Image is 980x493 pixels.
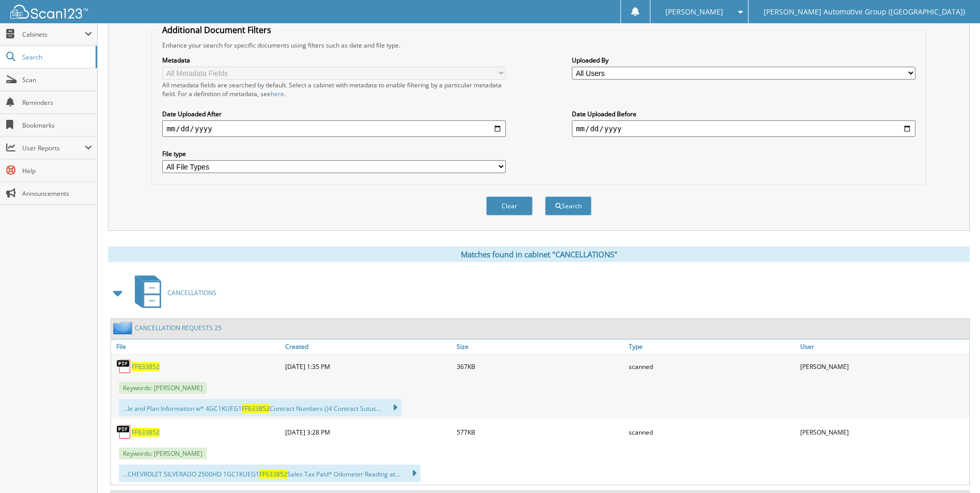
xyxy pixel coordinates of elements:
[283,340,454,353] a: Created
[626,422,798,442] div: scanned
[162,120,506,137] input: start
[22,98,92,107] span: Reminders
[798,356,969,377] div: [PERSON_NAME]
[486,196,533,215] button: Clear
[22,53,90,61] span: Search
[167,288,216,297] span: CANCELLATIONS
[10,5,88,19] img: scan123-logo-white.svg
[113,321,135,334] img: folder2.png
[162,81,506,98] div: All metadata fields are searched by default. Select a cabinet with metadata to enable filtering b...
[283,356,454,377] div: [DATE] 1:35 PM
[798,422,969,442] div: [PERSON_NAME]
[572,110,915,118] label: Date Uploaded Before
[572,56,915,65] label: Uploaded By
[454,340,626,353] a: Size
[572,120,915,137] input: end
[259,470,287,479] span: FF633852
[116,359,132,374] img: PDF.png
[162,110,506,118] label: Date Uploaded After
[157,41,920,50] div: Enhance your search for specific documents using filters such as date and file type.
[119,448,207,459] span: Keywords: [PERSON_NAME]
[798,340,969,353] a: User
[119,382,207,394] span: Keywords: [PERSON_NAME]
[162,56,506,65] label: Metadata
[22,121,92,130] span: Bookmarks
[162,149,506,158] label: File type
[764,9,965,15] span: [PERSON_NAME] Automotive Group ([GEOGRAPHIC_DATA])
[116,424,132,440] img: PDF.png
[22,75,92,84] span: Scan
[108,246,970,262] div: Matches found in cabinet "CANCELLATIONS"
[111,340,283,353] a: File
[242,404,270,413] span: FF633852
[135,323,222,332] a: CANCELLATION REQUESTS 25
[454,356,626,377] div: 367KB
[271,89,284,98] a: here
[129,272,216,313] a: CANCELLATIONS
[626,356,798,377] div: scanned
[545,196,592,215] button: Search
[283,422,454,442] div: [DATE] 3:28 PM
[928,443,980,493] iframe: Chat Widget
[157,24,276,36] legend: Additional Document Filters
[626,340,798,353] a: Type
[22,30,85,39] span: Cabinets
[22,144,85,152] span: User Reports
[119,399,401,417] div: ...le and Plan Information w* 4GC1KUEG1 Contract Numbers ()4 Contract Sutus...
[665,9,723,15] span: [PERSON_NAME]
[119,465,421,482] div: ...CHEVROLET SILVERADO 2500HD 1GC1KUEG1 Sales Tax Pald* Odometer Reading at...
[132,428,160,437] a: FF633852
[454,422,626,442] div: 577KB
[22,166,92,175] span: Help
[22,189,92,198] span: Announcements
[132,362,160,371] a: FF633852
